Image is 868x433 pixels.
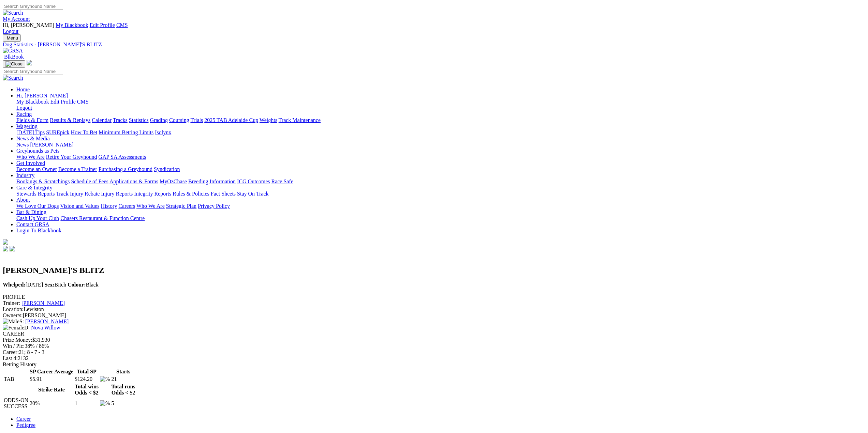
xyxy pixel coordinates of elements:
a: Syndication [154,166,180,172]
b: Whelped: [3,282,26,288]
span: Win / Plc: [3,343,25,349]
a: How To Bet [71,129,98,135]
div: CAREER [3,331,865,337]
td: $5.91 [29,376,74,383]
th: Total runs Odds < $2 [111,383,135,396]
div: Hi, [PERSON_NAME] [16,99,865,111]
a: Hi, [PERSON_NAME] [16,93,69,98]
th: Total SP [74,368,99,375]
a: [PERSON_NAME] [25,319,69,324]
div: Wagering [16,129,865,136]
a: Bookings & Scratchings [16,179,70,184]
img: twitter.svg [10,246,15,251]
a: Injury Reports [101,191,133,197]
button: Toggle navigation [3,60,25,68]
a: Pedigree [16,422,35,428]
a: Stewards Reports [16,191,55,197]
a: Fields & Form [16,117,48,123]
img: Search [3,75,23,81]
span: Owner/s: [3,312,23,318]
a: BlkBook [3,54,24,60]
a: [PERSON_NAME] [30,142,73,148]
span: Black [68,282,99,288]
span: BlkBook [4,54,24,60]
a: Schedule of Fees [71,179,108,184]
th: SP Career Average [29,368,74,375]
a: Get Involved [16,160,45,166]
a: Greyhounds as Pets [16,148,59,154]
b: Colour: [68,282,86,288]
div: Betting History [3,361,865,368]
a: Statistics [129,117,149,123]
a: History [101,203,117,209]
a: Integrity Reports [134,191,171,197]
a: Fact Sheets [211,191,236,197]
img: Female [3,325,24,331]
a: Breeding Information [188,179,236,184]
img: logo-grsa-white.png [3,239,8,245]
a: Edit Profile [90,22,115,28]
a: Stay On Track [237,191,268,197]
a: Dog Statistics - [PERSON_NAME]'S BLITZ [3,42,865,48]
a: Calendar [92,117,112,123]
span: Hi, [PERSON_NAME] [3,22,54,28]
a: Contact GRSA [16,221,49,227]
a: Vision and Values [60,203,99,209]
div: My Account [3,22,865,34]
a: [PERSON_NAME] [21,300,65,306]
th: Starts [111,368,135,375]
span: Last 4: [3,355,18,361]
img: Close [5,61,23,67]
span: [DATE] [3,282,43,288]
td: 5 [111,397,135,410]
a: [DATE] Tips [16,129,45,135]
img: % [100,400,110,406]
a: Trials [190,117,203,123]
img: facebook.svg [3,246,8,251]
span: Location: [3,306,24,312]
a: Logout [16,105,32,111]
td: $124.20 [74,376,99,383]
a: My Blackbook [56,22,88,28]
a: SUREpick [46,129,69,135]
td: ODDS-ON SUCCESS [3,397,29,410]
div: Care & Integrity [16,191,865,197]
a: Login To Blackbook [16,228,61,233]
div: 21; 8 - 7 - 3 [3,349,865,355]
div: 2132 [3,355,865,361]
span: Bitch [44,282,66,288]
span: Career: [3,349,19,355]
img: % [100,376,110,382]
a: Privacy Policy [198,203,230,209]
a: Tracks [113,117,128,123]
img: logo-grsa-white.png [27,60,32,65]
b: Sex: [44,282,54,288]
a: Track Maintenance [279,117,321,123]
a: My Account [3,16,30,22]
a: News [16,142,29,148]
input: Search [3,68,63,75]
a: Industry [16,172,34,178]
a: Home [16,87,30,92]
a: Rules & Policies [173,191,209,197]
a: Careers [118,203,135,209]
a: Who We Are [136,203,165,209]
a: Purchasing a Greyhound [99,166,152,172]
a: Cash Up Your Club [16,215,59,221]
a: Who We Are [16,154,45,160]
td: 1 [74,397,99,410]
a: Career [16,416,31,422]
span: Trainer: [3,300,20,306]
a: Chasers Restaurant & Function Centre [60,215,145,221]
div: Greyhounds as Pets [16,154,865,160]
th: Total wins Odds < $2 [74,383,99,396]
a: GAP SA Assessments [99,154,146,160]
div: About [16,203,865,209]
a: Retire Your Greyhound [46,154,97,160]
div: [PERSON_NAME] [3,312,865,319]
span: S: [3,319,24,324]
a: 2025 TAB Adelaide Cup [204,117,258,123]
a: Applications & Forms [109,179,158,184]
a: News & Media [16,136,50,141]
